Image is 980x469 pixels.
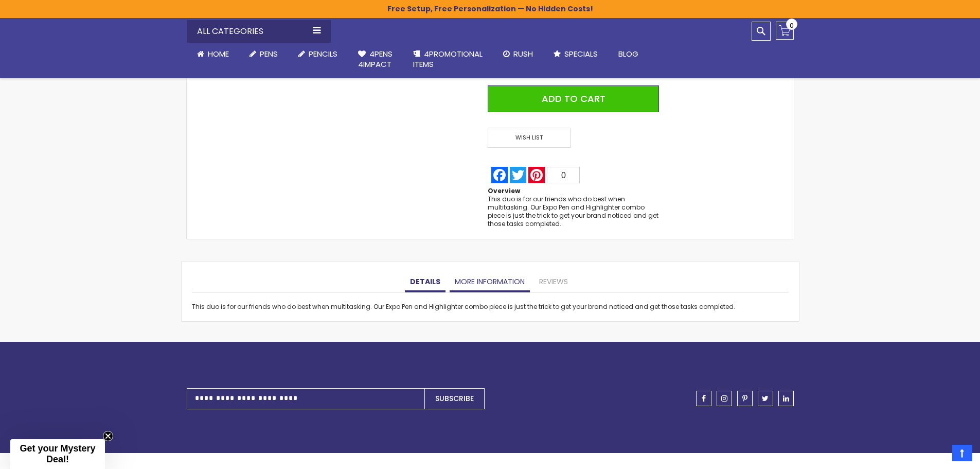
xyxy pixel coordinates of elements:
a: Home [187,43,239,65]
a: 0 [776,22,794,40]
span: 0 [790,21,794,30]
span: Pens [260,48,278,59]
button: Close teaser [103,431,113,441]
span: Rush [513,48,533,59]
div: All Categories [187,20,331,43]
span: Home [208,48,229,59]
div: This duo is for our friends who do best when multitasking. Our Expo Pen and Highlighter combo pie... [192,303,789,311]
span: 0 [561,171,566,180]
span: pinterest [742,395,747,402]
span: Get your Mystery Deal! [20,443,95,464]
a: pinterest [737,391,753,406]
button: Subscribe [424,388,485,409]
a: 4Pens4impact [348,43,403,76]
a: twitter [758,391,773,406]
span: facebook [702,395,706,402]
span: linkedin [783,395,789,402]
a: Reviews [534,272,573,292]
span: twitter [762,395,769,402]
a: Twitter [509,167,527,183]
a: Specials [543,43,608,65]
strong: Overview [488,186,520,195]
span: Pencils [309,48,337,59]
div: Get your Mystery Deal!Close teaser [10,439,105,469]
button: Add to Cart [488,85,658,112]
a: Details [405,272,446,292]
a: Rush [493,43,543,65]
a: Pens [239,43,288,65]
a: Blog [608,43,649,65]
a: More Information [450,272,530,292]
a: Top [952,445,972,461]
span: Wish List [488,128,570,148]
a: Pinterest0 [527,167,581,183]
span: Add to Cart [542,92,605,105]
span: Blog [618,48,638,59]
a: linkedin [778,391,794,406]
a: Wish List [488,128,573,148]
span: Specials [564,48,598,59]
span: 4PROMOTIONAL ITEMS [413,48,483,70]
div: This duo is for our friends who do best when multitasking. Our Expo Pen and Highlighter combo pie... [488,195,658,229]
a: 4PROMOTIONALITEMS [403,43,493,76]
span: 4Pens 4impact [358,48,393,70]
a: Facebook [490,167,509,183]
span: instagram [721,395,727,402]
a: facebook [696,391,711,406]
span: Subscribe [435,393,474,404]
a: instagram [717,391,732,406]
a: Pencils [288,43,348,65]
